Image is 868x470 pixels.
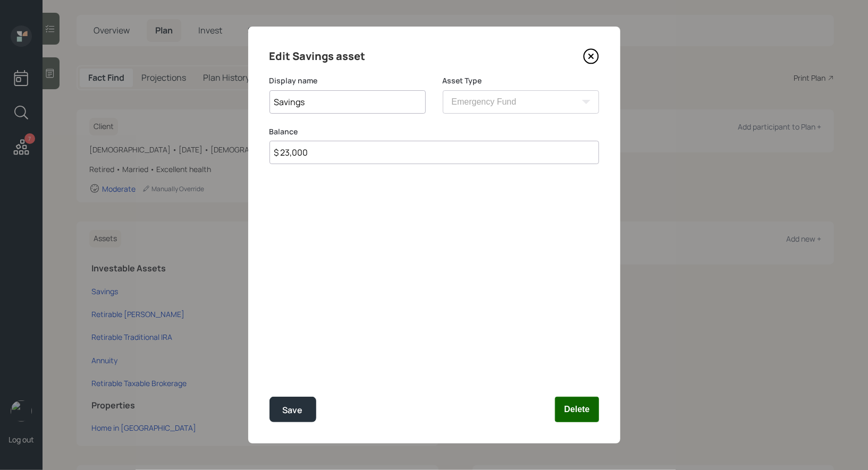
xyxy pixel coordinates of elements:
label: Asset Type [443,75,599,86]
h4: Edit Savings asset [269,48,366,65]
label: Display name [269,75,426,86]
label: Balance [269,126,599,137]
div: Save [283,403,303,417]
button: Save [269,397,316,422]
button: Delete [555,397,599,422]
